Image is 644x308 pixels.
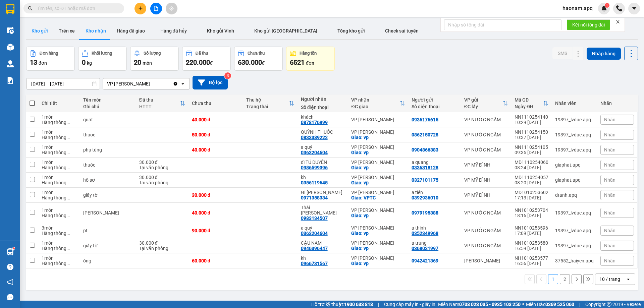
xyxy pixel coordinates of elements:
[301,215,328,221] div: 0983134507
[560,274,570,284] button: 2
[246,97,289,103] div: Thu hộ
[604,192,615,198] span: Nhãn
[515,190,548,195] div: MD1010253602
[412,117,438,122] div: 0936176615
[42,175,76,180] div: 1 món
[166,3,177,14] button: aim
[464,177,508,183] div: VP MỸ ĐÌNH
[42,180,76,185] div: Hàng thông thường
[412,165,438,170] div: 0336318128
[301,240,345,246] div: CẬU NAM
[351,129,405,135] div: VP [PERSON_NAME]
[139,165,185,170] div: Tại văn phòng
[286,47,335,71] button: Hàng tồn6521đơn
[130,47,179,71] button: Số lượng20món
[351,207,405,213] div: VP [PERSON_NAME]
[351,165,405,170] div: Giao: vp
[7,294,13,300] span: message
[515,104,543,109] div: Ngày ĐH
[351,135,405,140] div: Giao: vp
[385,28,419,34] span: Check sai tuyến
[301,150,328,155] div: 0363204604
[515,240,548,246] div: NN1010253580
[604,162,615,168] span: Nhãn
[464,243,508,248] div: VP NƯỚC NGẦM
[42,144,76,150] div: 1 món
[192,147,240,152] div: 40.000 đ
[461,95,511,112] th: Toggle SortBy
[248,51,265,56] div: Chưa thu
[42,195,76,200] div: Hàng thông thường
[210,60,213,66] span: đ
[26,78,100,89] input: Select a date range.
[301,114,345,120] div: khách
[243,95,298,112] th: Toggle SortBy
[412,246,438,251] div: 0368031997
[515,246,548,251] div: 16:59 [DATE]
[412,225,458,231] div: a thịnh
[30,58,37,66] span: 13
[348,95,408,112] th: Toggle SortBy
[412,231,438,236] div: 0352349968
[6,4,14,14] img: logo-vxr
[599,276,620,283] div: 10 / trang
[464,147,508,152] div: VP NƯỚC NGẦM
[83,104,132,109] div: Ghi chú
[631,5,637,11] span: caret-down
[143,60,152,66] span: món
[351,231,405,236] div: Giao: vp
[254,28,317,34] span: Kho gửi [GEOGRAPHIC_DATA]
[192,192,240,198] div: 30.000 đ
[139,97,180,103] div: Đã thu
[412,132,438,137] div: 0862150728
[604,177,615,183] span: Nhãn
[515,231,548,236] div: 17:09 [DATE]
[301,175,345,180] div: kh
[78,47,127,71] button: Khối lượng0kg
[111,23,150,39] button: Hàng đã giao
[42,207,76,213] div: 1 món
[66,261,70,266] span: ...
[186,58,210,66] span: 220.000
[344,302,373,307] strong: 1900 633 818
[42,165,76,170] div: Hàng thông thường
[464,104,502,109] div: ĐC lấy
[515,120,548,125] div: 10:29 [DATE]
[515,175,548,180] div: MD1110254057
[412,177,438,183] div: 0327101175
[337,28,365,34] span: Tổng kho gửi
[42,120,76,125] div: Hàng thông thường
[301,129,345,135] div: QUỲNH THUỐC
[555,101,594,106] div: Nhân viên
[83,243,132,248] div: giấy tờ
[301,105,345,110] div: Số điện thoại
[515,195,548,200] div: 17:13 [DATE]
[412,147,438,152] div: 0904866383
[301,205,345,215] div: Thái Đặng gara
[604,117,615,122] span: Nhãn
[464,97,502,103] div: VP gửi
[605,3,609,8] sup: 1
[192,210,240,215] div: 40.000 đ
[224,72,231,79] sup: 3
[37,5,116,12] input: Tìm tên, số ĐT hoặc mã đơn
[144,51,161,56] div: Số lượng
[196,51,208,56] div: Đã thu
[464,210,508,215] div: VP NƯỚC NGẦM
[515,150,548,155] div: 09:35 [DATE]
[207,28,234,34] span: Kho gửi Vinh
[412,240,458,246] div: a trung
[154,6,158,11] span: file-add
[19,5,67,27] strong: CHUYỂN PHÁT NHANH AN PHÚ QUÝ
[464,192,508,198] div: VP MỸ ĐÌNH
[82,58,86,66] span: 0
[515,255,548,261] div: NH1010253577
[150,3,162,14] button: file-add
[628,3,640,14] button: caret-down
[412,104,458,109] div: Số điện thoại
[182,47,231,71] button: Đã thu220.000đ
[134,58,141,66] span: 20
[464,258,508,263] div: [PERSON_NAME]
[604,147,615,152] span: Nhãn
[40,51,58,56] div: Đơn hàng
